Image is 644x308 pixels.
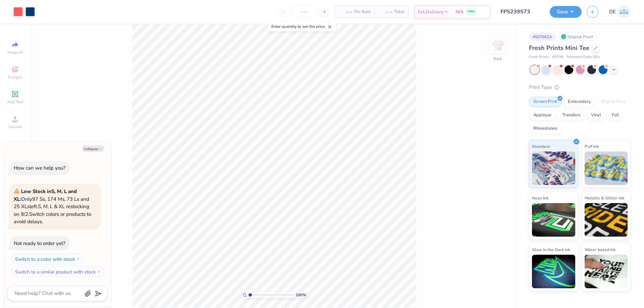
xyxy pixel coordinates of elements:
span: DE [609,8,616,16]
span: – – [379,8,392,15]
span: Add Text [7,99,23,105]
img: Neon Ink [532,203,575,237]
div: Original Proof [559,33,597,41]
img: Back [491,39,504,52]
div: Digital Print [597,97,630,107]
span: Total [394,8,404,15]
img: Switch to a color with stock [76,257,80,261]
div: How can we help you? [14,165,65,171]
span: Upload [8,124,22,129]
span: N/A [455,8,464,15]
img: Standard [532,151,575,185]
img: Water based Ink [585,255,628,288]
span: – – [339,8,352,15]
span: Glow in the Dark Ink [532,246,570,253]
span: Fresh Prints [529,54,549,60]
span: Water based Ink [585,246,615,253]
div: Foil [607,110,623,120]
button: Save [550,6,582,18]
img: Djian Evardoni [618,5,631,18]
input: Untitled Design [495,5,545,18]
span: Per Item [354,8,371,15]
img: Switch to a similar product with stock [97,270,101,274]
span: Neon Ink [532,194,548,201]
div: Not ready to order yet? [14,240,65,247]
span: Est. Delivery [418,8,443,15]
div: Applique [529,110,556,120]
div: Rhinestones [529,124,561,134]
div: Print Type [529,83,631,91]
div: Screen Print [529,97,561,107]
span: Standard [532,143,550,150]
button: Collapse [82,145,104,152]
div: Enter quantity to see the price. [268,22,336,31]
span: Metallic & Glitter Ink [585,194,624,201]
a: DE [609,5,631,18]
div: # 507662A [529,33,556,41]
span: Fresh Prints Mini Tee [529,44,589,52]
input: – – [291,6,317,18]
span: Puff Ink [585,143,599,150]
div: Embroidery [563,97,595,107]
img: Metallic & Glitter Ink [585,203,628,237]
img: Puff Ink [585,151,628,185]
strong: Low Stock in S, M, L and XL : [14,188,77,202]
button: Switch to a similar product with stock [11,266,105,277]
img: Glow in the Dark Ink [532,255,575,288]
div: Vinyl [587,110,605,120]
span: 100 % [296,292,306,298]
div: Transfers [558,110,585,120]
div: Back [493,56,502,62]
span: FREE [468,9,475,14]
span: # FP38 [552,54,563,60]
span: Only 97 Ss, 174 Ms, 73 Ls and 25 XLs left. S, M, L & XL restocking on 9/2. Switch colors or produ... [14,188,91,225]
button: Switch to a color with stock [11,254,84,264]
span: Image AI [7,50,23,55]
span: Minimum Order: 50 + [567,54,600,60]
span: Designs [8,74,22,80]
